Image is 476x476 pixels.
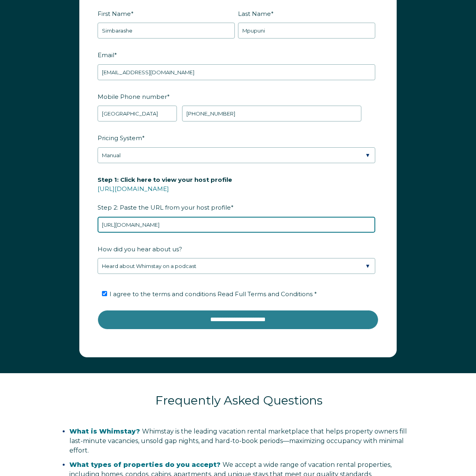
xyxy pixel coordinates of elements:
[98,49,114,61] span: Email
[98,243,182,255] span: How did you hear about us?
[155,393,322,408] span: Frequently Asked Questions
[69,428,407,454] span: Whimstay is the leading vacation rental marketplace that helps property owners fill last-minute v...
[238,8,271,20] span: Last Name
[98,173,232,214] span: Step 2: Paste the URL from your host profile
[69,461,221,468] span: What types of properties do you accept?
[69,428,140,435] span: What is Whimstay?
[216,290,314,298] a: Read Full Terms and Conditions
[98,8,131,20] span: First Name
[98,132,142,144] span: Pricing System
[98,173,232,186] span: Step 1: Click here to view your host profile
[98,91,167,103] span: Mobile Phone number
[98,217,375,233] input: airbnb.com/users/show/12345
[102,291,107,296] input: I agree to the terms and conditions Read Full Terms and Conditions *
[98,185,169,193] a: [URL][DOMAIN_NAME]
[217,290,313,298] span: Read Full Terms and Conditions
[109,290,317,298] span: I agree to the terms and conditions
